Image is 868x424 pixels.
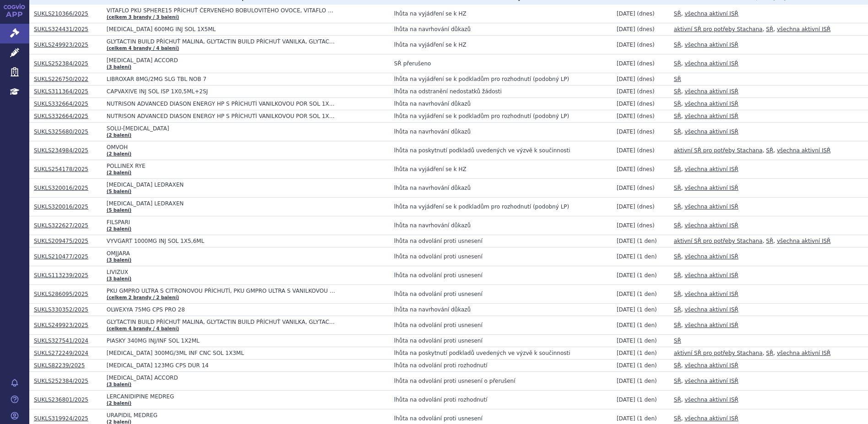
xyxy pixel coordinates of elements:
a: SUKLS320016/2025 [34,204,88,210]
a: všechna aktivní ISŘ [777,238,830,244]
a: všechna aktivní ISŘ [684,322,738,328]
span: FILSPARI [107,219,336,225]
span: CAPVAXIVE INJ SOL ISP 1X0,5ML+2SJ [107,88,336,95]
td: lhůta na odvolání proti usnesení [390,235,612,247]
a: aktivní SŘ pro potřeby Stachana [674,147,763,154]
a: všechna aktivní ISŘ [684,378,738,384]
span: [DATE] [617,415,635,422]
a: SŘ [674,306,681,313]
a: SUKLS319924/2025 [34,415,88,422]
a: SUKLS249923/2025 [34,322,88,328]
span: (1 den) [637,272,656,279]
span: , [681,397,683,403]
td: lhůta na vyjádření se k HZ [390,160,612,179]
span: , [681,11,683,17]
span: [DATE] [617,166,635,172]
a: (2 balení) [107,133,131,138]
span: , [763,350,765,356]
span: [DATE] [617,253,635,260]
a: SUKLS236801/2025 [34,397,88,403]
td: lhůta na odvolání proti usnesení o přerušení [390,372,612,391]
span: [MEDICAL_DATA] LEDRAXEN [107,182,336,188]
a: (2 balení) [107,151,131,156]
a: SŘ [674,76,681,82]
span: LIBROXAR 8MG/2MG SLG TBL NOB 7 [107,76,336,82]
span: (1 den) [637,350,656,356]
a: SUKLS327541/2024 [34,338,88,344]
span: (1 den) [637,338,656,344]
a: SUKLS330352/2025 [34,306,88,313]
span: [DATE] [617,204,635,210]
a: všechna aktivní ISŘ [684,204,738,210]
a: SŘ [674,60,681,67]
a: SUKLS311364/2025 [34,88,88,95]
span: [DATE] [617,272,635,279]
span: [DATE] [617,11,635,17]
a: SŘ [766,26,773,32]
a: SUKLS332664/2025 [34,113,88,119]
span: (dnes) [637,129,654,135]
a: SUKLS322627/2025 [34,222,88,229]
a: SŘ [674,113,681,119]
span: LERCANIDIPINE MEDREG [107,393,336,400]
span: , [681,415,683,422]
span: [DATE] [617,397,635,403]
span: (1 den) [637,397,656,403]
td: lhůta na poskytnutí podkladů uvedených ve výzvě k součinnosti [390,141,612,160]
span: , [773,26,775,32]
span: [DATE] [617,88,635,95]
span: (dnes) [637,147,654,154]
a: (3 balení) [107,258,131,263]
span: [DATE] [617,306,635,313]
a: všechna aktivní ISŘ [684,166,738,172]
span: [DATE] [617,291,635,297]
span: , [681,88,683,95]
span: [DATE] [617,238,635,244]
a: všechna aktivní ISŘ [684,88,738,95]
a: (3 balení) [107,276,131,281]
span: LIVIZUX [107,269,336,275]
span: (dnes) [637,11,654,17]
a: SUKLS252384/2025 [34,378,88,384]
a: (5 balení) [107,189,131,194]
span: [MEDICAL_DATA] LEDRAXEN [107,200,336,207]
span: [DATE] [617,222,635,229]
a: (celkem 2 brandy / 2 balení) [107,295,179,300]
a: SŘ [674,415,681,422]
a: všechna aktivní ISŘ [684,11,738,17]
span: , [681,272,683,279]
span: [DATE] [617,350,635,356]
a: (2 balení) [107,401,131,406]
span: (1 den) [637,306,656,313]
td: lhůta na vyjádření se k podkladům pro rozhodnutí (podobný LP) [390,198,612,216]
span: OMJJARA [107,250,336,257]
span: , [681,291,683,297]
span: (dnes) [637,185,654,191]
td: lhůta na odvolání proti usnesení [390,247,612,266]
a: SUKLS210477/2025 [34,253,88,260]
a: SUKLS252384/2025 [34,60,88,67]
span: (dnes) [637,222,654,229]
a: SUKLS332664/2025 [34,101,88,107]
span: , [681,166,683,172]
td: lhůta na navrhování důkazů [390,216,612,235]
span: , [773,147,775,154]
span: [DATE] [617,362,635,369]
span: [DATE] [617,76,635,82]
span: [DATE] [617,129,635,135]
a: SŘ [674,362,681,369]
td: lhůta na vyjádření se k HZ [390,5,612,23]
span: , [681,113,683,119]
td: lhůta na navrhování důkazů [390,123,612,141]
td: lhůta na vyjádření se k HZ [390,36,612,54]
span: [MEDICAL_DATA] ACCORD [107,375,336,381]
span: [MEDICAL_DATA] 600MG INJ SOL 1X5ML [107,26,336,32]
a: (celkem 4 brandy / 4 balení) [107,46,179,51]
span: , [681,306,683,313]
span: VYVGART 1000MG INJ SOL 1X5,6ML [107,238,336,244]
span: [MEDICAL_DATA] ACCORD [107,57,336,64]
span: [DATE] [617,147,635,154]
span: GLYTACTIN BUILD PŘÍCHUŤ MALINA, GLYTACTIN BUILD PŘÍCHUŤ VANILKA, GLYTACTIN BUILD PŘÍCHUŤ ČOKOLÁDA… [107,319,336,325]
span: OLWEXYA 75MG CPS PRO 28 [107,306,336,313]
span: [DATE] [617,322,635,328]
